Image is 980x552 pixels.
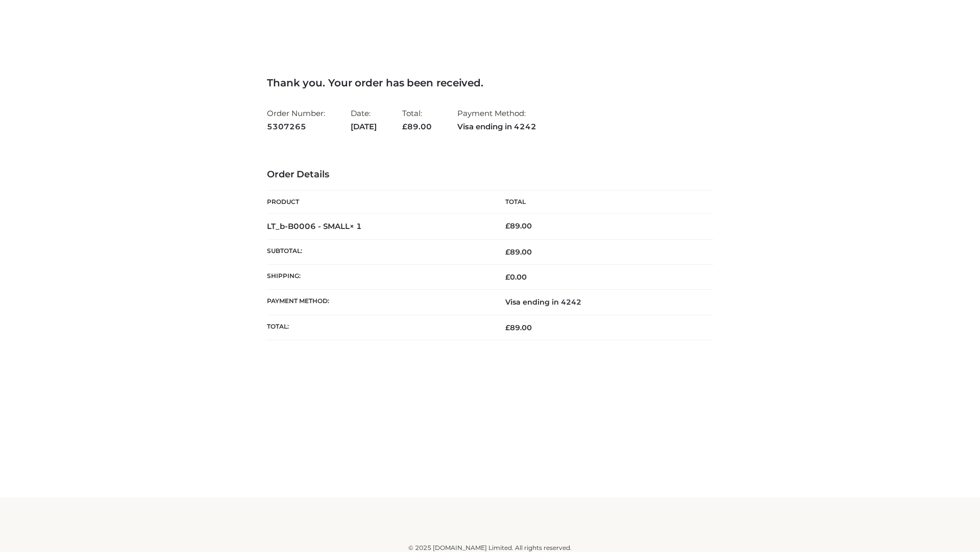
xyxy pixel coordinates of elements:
th: Subtotal: [267,239,490,264]
span: 89.00 [402,122,432,131]
span: £ [505,221,510,231]
span: £ [505,272,510,282]
li: Date: [351,104,377,135]
bdi: 89.00 [505,221,532,231]
td: Visa ending in 4242 [490,290,713,315]
li: Payment Method: [457,104,536,135]
th: Shipping: [267,265,490,290]
h3: Thank you. Your order has been received. [267,77,713,89]
th: Product [267,191,490,214]
span: £ [505,247,510,257]
bdi: 0.00 [505,272,527,282]
li: Total: [402,104,432,135]
li: Order Number: [267,104,325,135]
span: £ [402,122,407,131]
strong: 5307265 [267,120,325,133]
span: 89.00 [505,323,532,332]
th: Payment method: [267,290,490,315]
h3: Order Details [267,169,713,180]
th: Total [490,191,713,214]
span: £ [505,323,510,332]
span: 89.00 [505,247,532,257]
th: Total: [267,315,490,340]
strong: LT_b-B0006 - SMALL [267,221,362,231]
strong: [DATE] [351,120,377,133]
strong: Visa ending in 4242 [457,120,536,133]
strong: × 1 [350,221,362,231]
